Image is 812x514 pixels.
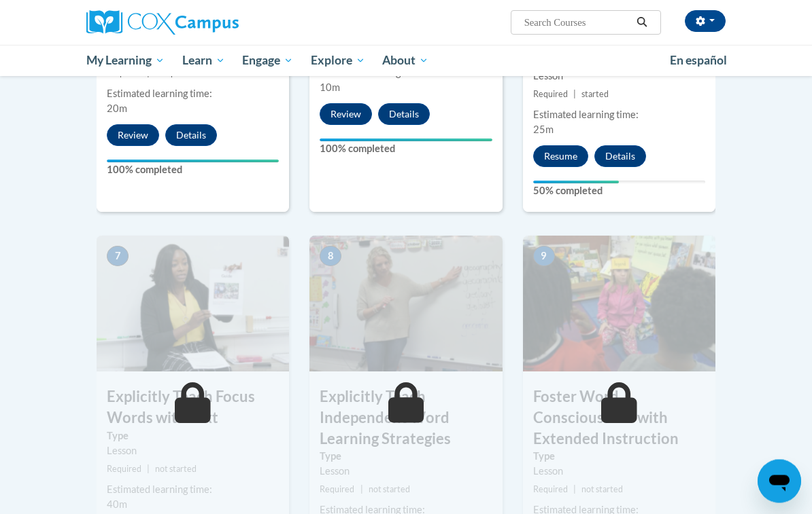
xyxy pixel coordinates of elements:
[533,108,705,123] div: Estimated learning time:
[533,464,705,479] div: Lesson
[107,69,141,79] span: Required
[320,464,492,479] div: Lesson
[374,45,438,76] a: About
[533,246,555,267] span: 9
[369,485,410,495] span: not started
[573,90,576,100] span: |
[382,52,428,69] span: About
[233,45,302,76] a: Engage
[86,10,286,35] a: Cox Campus
[107,160,279,163] div: Your progress
[311,52,365,69] span: Explore
[86,10,239,35] img: Cox Campus
[97,387,289,429] h3: Explicitly Teach Focus Words with Text
[165,125,217,147] button: Details
[581,485,623,495] span: not started
[309,387,502,449] h3: Explicitly Teach Independent Word Learning Strategies
[523,236,715,372] img: Course Image
[685,10,726,32] button: Account Settings
[147,464,150,475] span: |
[533,181,620,184] div: Your progress
[97,236,289,372] img: Course Image
[155,69,195,79] span: completed
[173,45,234,76] a: Learn
[581,90,609,100] span: started
[302,45,374,76] a: Explore
[533,184,705,199] label: 50% completed
[242,52,293,69] span: Engage
[107,87,279,102] div: Estimated learning time:
[320,104,372,126] button: Review
[320,246,341,267] span: 8
[533,90,568,100] span: Required
[594,146,646,168] button: Details
[320,485,354,495] span: Required
[320,82,340,94] span: 10m
[320,449,492,464] label: Type
[670,53,727,67] span: En español
[320,142,492,157] label: 100% completed
[107,464,141,475] span: Required
[360,485,363,495] span: |
[86,52,165,69] span: My Learning
[661,46,736,75] a: En español
[155,464,197,475] span: not started
[182,52,225,69] span: Learn
[533,146,588,168] button: Resume
[523,14,632,31] input: Search Courses
[107,499,127,511] span: 40m
[78,45,173,76] a: My Learning
[147,69,150,79] span: |
[107,483,279,498] div: Estimated learning time:
[573,485,576,495] span: |
[533,69,705,84] div: Lesson
[378,104,430,126] button: Details
[107,125,159,147] button: Review
[107,444,279,459] div: Lesson
[533,485,568,495] span: Required
[523,387,715,449] h3: Foster Word Consciousness with Extended Instruction
[533,449,705,464] label: Type
[758,460,801,503] iframe: Button to launch messaging window
[76,45,736,76] div: Main menu
[632,14,652,31] button: Search
[533,124,554,136] span: 25m
[320,139,492,142] div: Your progress
[309,236,502,372] img: Course Image
[107,429,279,444] label: Type
[107,246,129,267] span: 7
[107,103,127,115] span: 20m
[107,163,279,178] label: 100% completed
